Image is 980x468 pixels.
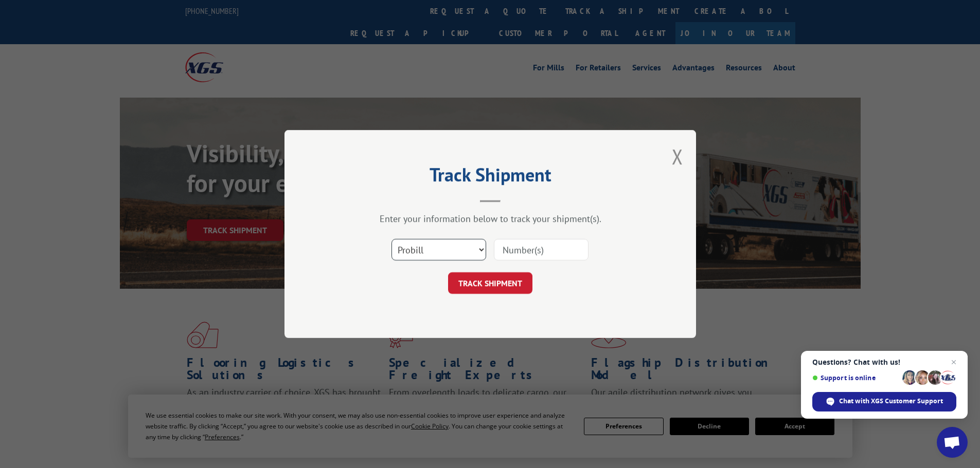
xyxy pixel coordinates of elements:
[839,397,943,406] span: Chat with XGS Customer Support
[448,272,532,294] button: TRACK SHIPMENT
[494,239,589,260] input: Number(s)
[812,374,899,382] span: Support is online
[336,167,645,187] h2: Track Shipment
[336,213,645,224] div: Enter your information below to track your shipment(s).
[812,392,956,411] div: Chat with XGS Customer Support
[812,358,956,366] span: Questions? Chat with us!
[937,427,968,458] div: Open chat
[948,356,960,368] span: Close chat
[672,143,683,170] button: Close modal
